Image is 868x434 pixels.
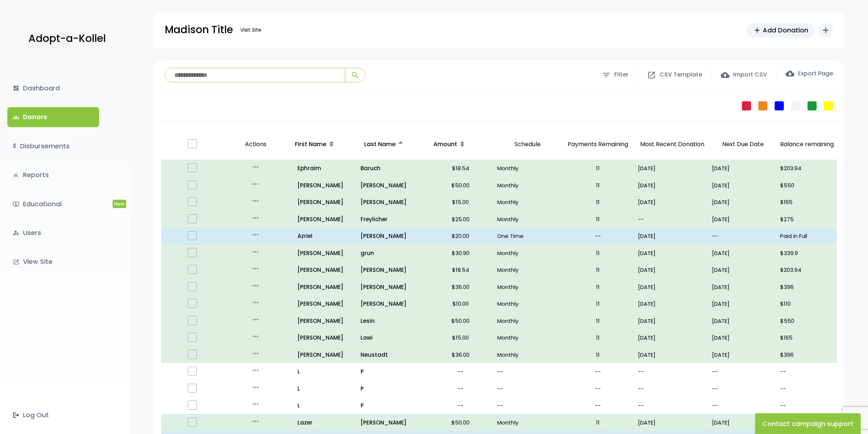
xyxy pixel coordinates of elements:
[780,139,834,150] p: Balance remaining
[747,23,815,38] a: addAdd Donation
[430,214,491,224] p: $25.00
[292,231,355,241] p: Azriel
[361,316,424,326] p: Lesin
[113,200,126,208] span: New
[430,367,491,376] p: --
[361,265,424,275] p: [PERSON_NAME]
[497,214,558,224] p: Monthly
[712,282,774,292] p: [DATE]
[563,333,632,343] p: 11
[361,418,424,427] a: [PERSON_NAME]
[638,384,706,394] p: --
[563,231,632,241] p: --
[430,180,491,190] p: $50.00
[7,165,99,185] a: bar_chartReports
[292,299,355,309] p: [PERSON_NAME]
[292,384,355,394] a: L
[712,418,774,427] p: [DATE]
[361,282,424,292] p: [PERSON_NAME]
[780,384,834,394] p: --
[638,333,706,343] p: [DATE]
[251,163,260,171] i: more_horiz
[712,367,774,376] p: --
[292,282,355,292] a: [PERSON_NAME]
[361,400,424,410] a: P
[763,25,808,35] span: Add Donation
[361,180,424,190] a: [PERSON_NAME]
[295,140,326,148] span: First Name
[638,180,706,190] p: [DATE]
[497,384,558,394] p: --
[292,350,355,360] a: [PERSON_NAME]
[292,316,355,326] a: [PERSON_NAME]
[602,71,611,79] span: filter_list
[251,264,260,273] i: more_horiz
[638,418,706,427] p: [DATE]
[251,366,260,375] i: more_horiz
[712,400,774,410] p: --
[251,196,260,205] i: more_horiz
[361,163,424,173] a: Baruch
[638,350,706,360] p: [DATE]
[712,316,774,326] p: [DATE]
[780,367,834,376] p: --
[361,248,424,258] a: grun
[251,349,260,358] i: more_horiz
[563,282,632,292] p: 11
[28,30,106,48] p: Adopt-a-Kollel
[712,214,774,224] p: [DATE]
[780,163,834,173] p: $203.94
[430,418,491,427] p: $50.00
[292,418,355,427] p: Lazer
[712,248,774,258] p: [DATE]
[712,384,774,394] p: --
[563,418,632,427] p: 11
[430,400,491,410] p: --
[563,214,632,224] p: 11
[292,367,355,376] a: L
[638,265,706,275] p: [DATE]
[780,231,834,241] p: Paid in Full
[7,194,99,214] a: ondemand_videoEducationalNew
[25,21,106,56] a: Adopt-a-Kollel
[430,384,491,394] p: --
[497,282,558,292] p: Monthly
[659,70,702,80] span: CSV Template
[251,383,260,392] i: more_horiz
[497,231,558,241] p: One Time
[430,350,491,360] p: $36.00
[292,197,355,207] p: [PERSON_NAME]
[361,197,424,207] p: [PERSON_NAME]
[292,180,355,190] a: [PERSON_NAME]
[780,333,834,343] p: $165
[226,132,285,157] p: Actions
[361,231,424,241] p: [PERSON_NAME]
[292,214,355,224] a: [PERSON_NAME]
[497,197,558,207] p: Monthly
[251,332,260,341] i: more_horiz
[361,333,424,343] a: Lowi
[563,248,632,258] p: 11
[13,201,19,207] i: ondemand_video
[497,299,558,309] p: Monthly
[638,299,706,309] p: [DATE]
[13,114,19,121] span: groups
[251,230,260,239] i: more_horiz
[361,384,424,394] p: P
[497,316,558,326] p: Monthly
[292,333,355,343] a: [PERSON_NAME]
[563,163,632,173] p: 11
[638,214,706,224] p: --
[712,139,774,150] p: Next Due Date
[647,71,656,79] span: open_in_new
[361,214,424,224] a: Freylicher
[430,299,491,309] p: $10.00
